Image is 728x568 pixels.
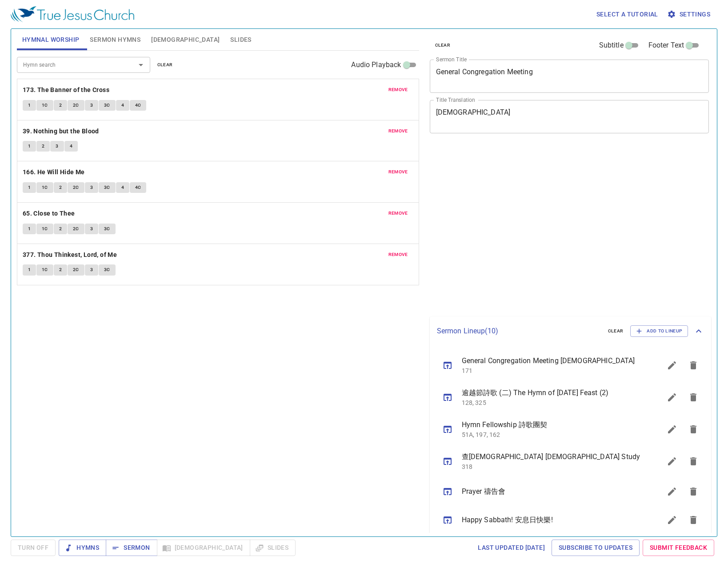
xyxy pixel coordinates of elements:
[559,542,632,553] span: Subscribe to Updates
[430,40,456,51] button: clear
[68,100,84,111] button: 2C
[59,225,62,233] span: 2
[157,61,173,69] span: clear
[23,141,36,152] button: 1
[462,388,640,398] span: 逾越節詩歌 (二) The Hymn of [DATE] Feast (2)
[388,86,408,94] span: remove
[23,264,36,275] button: 1
[85,224,98,234] button: 3
[22,34,80,45] span: Hymnal Worship
[462,398,640,407] p: 128, 325
[90,34,140,45] span: Sermon Hymns
[462,515,640,525] span: Happy Sabbath! 安息日快樂!
[636,327,682,335] span: Add to Lineup
[474,540,548,556] a: Last updated [DATE]
[104,266,110,274] span: 3C
[23,182,36,193] button: 1
[70,142,72,150] span: 4
[59,540,106,556] button: Hymns
[68,182,84,193] button: 2C
[42,184,48,192] span: 1C
[437,326,601,336] p: Sermon Lineup ( 10 )
[23,249,117,260] b: 377. Thou Thinkest, Lord, of Me
[383,84,413,95] button: remove
[135,101,141,109] span: 4C
[436,68,703,84] textarea: General Congregation Meeting
[113,542,150,553] span: Sermon
[462,486,640,497] span: Prayer 禱告會
[54,224,67,234] button: 2
[116,182,129,193] button: 4
[99,182,116,193] button: 3C
[23,100,36,111] button: 1
[23,84,111,96] button: 173. The Banner of the Cross
[36,141,50,152] button: 2
[603,326,629,336] button: clear
[99,264,116,275] button: 3C
[59,101,62,109] span: 2
[85,100,98,111] button: 3
[462,366,640,375] p: 171
[99,100,116,111] button: 3C
[135,184,141,192] span: 4C
[388,209,408,217] span: remove
[648,40,684,51] span: Footer Text
[151,34,220,45] span: [DEMOGRAPHIC_DATA]
[36,182,53,193] button: 1C
[388,251,408,259] span: remove
[28,184,31,192] span: 1
[90,266,93,274] span: 3
[36,224,53,234] button: 1C
[593,6,662,23] button: Select a tutorial
[23,126,99,137] b: 39. Nothing but the Blood
[42,101,48,109] span: 1C
[73,184,79,192] span: 2C
[104,184,110,192] span: 3C
[36,100,53,111] button: 1C
[630,325,688,337] button: Add to Lineup
[152,60,178,70] button: clear
[643,540,714,556] a: Submit Feedback
[73,225,79,233] span: 2C
[106,540,157,556] button: Sermon
[23,84,109,96] b: 173. The Banner of the Cross
[388,168,408,176] span: remove
[99,224,116,234] button: 3C
[462,420,640,430] span: Hymn Fellowship 詩歌團契
[66,542,99,553] span: Hymns
[130,100,147,111] button: 4C
[130,182,147,193] button: 4C
[478,542,545,553] span: Last updated [DATE]
[23,208,76,219] button: 65. Close to Thee
[116,100,129,111] button: 4
[54,264,67,275] button: 2
[28,225,31,233] span: 1
[28,266,31,274] span: 1
[383,208,413,219] button: remove
[90,225,93,233] span: 3
[462,462,640,471] p: 318
[462,430,640,439] p: 51A, 197, 162
[36,264,53,275] button: 1C
[23,167,85,178] b: 166. He Will Hide Me
[90,184,93,192] span: 3
[351,60,401,70] span: Audio Playback
[73,101,79,109] span: 2C
[54,182,67,193] button: 2
[462,452,640,462] span: 查[DEMOGRAPHIC_DATA] [DEMOGRAPHIC_DATA] Study
[56,142,58,150] span: 3
[68,264,84,275] button: 2C
[23,249,119,260] button: 377. Thou Thinkest, Lord, of Me
[23,167,86,178] button: 166. He Will Hide Me
[462,356,640,366] span: General Congregation Meeting [DEMOGRAPHIC_DATA]
[104,101,110,109] span: 3C
[50,141,64,152] button: 3
[121,184,124,192] span: 4
[68,224,84,234] button: 2C
[28,101,31,109] span: 1
[42,225,48,233] span: 1C
[388,127,408,135] span: remove
[73,266,79,274] span: 2C
[23,224,36,234] button: 1
[42,266,48,274] span: 1C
